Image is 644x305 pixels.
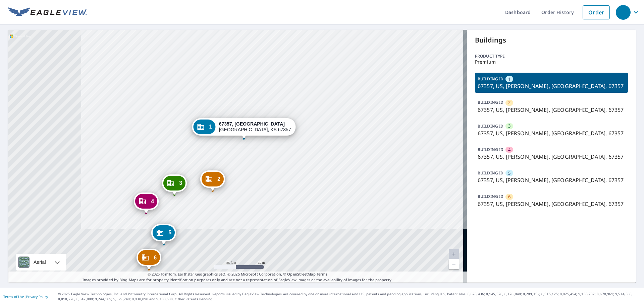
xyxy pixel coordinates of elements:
span: 3 [508,123,511,129]
div: Aerial [32,254,48,271]
span: 5 [508,170,511,176]
span: 1 [209,124,212,129]
span: 6 [508,194,511,200]
span: 2 [217,176,220,181]
a: Order [583,5,610,19]
p: Images provided by Bing Maps are for property identification purposes only and are not a represen... [8,272,467,283]
div: Aerial [16,254,66,271]
p: Buildings [475,35,628,45]
p: BUILDING ID [478,123,503,129]
p: 67357, US, [PERSON_NAME], [GEOGRAPHIC_DATA], 67357 [478,82,625,90]
img: EV Logo [8,7,87,17]
a: Terms of Use [3,294,24,299]
div: [GEOGRAPHIC_DATA], KS 67357 [219,121,291,133]
span: 2 [508,99,511,106]
div: Dropped pin, building 6, Commercial property, 67357, US Parsons, KS 67357 [137,249,161,270]
span: 1 [508,76,511,82]
div: Dropped pin, building 3, Commercial property, 67357, US Parsons, KS 67357 [162,174,187,195]
p: 67357, US, [PERSON_NAME], [GEOGRAPHIC_DATA], 67357 [478,176,625,184]
p: | [3,295,48,299]
span: © 2025 TomTom, Earthstar Geographics SIO, © 2025 Microsoft Corporation, © [148,272,328,277]
p: Premium [475,59,628,65]
a: Current Level 20, Zoom Out [449,259,459,269]
p: Product type [475,53,628,59]
span: 6 [154,255,157,260]
p: © 2025 Eagle View Technologies, Inc. and Pictometry International Corp. All Rights Reserved. Repo... [58,292,641,302]
span: 5 [168,230,171,235]
a: Terms [317,272,328,277]
span: 4 [151,199,154,204]
p: BUILDING ID [478,147,503,152]
p: BUILDING ID [478,99,503,105]
p: 67357, US, [PERSON_NAME], [GEOGRAPHIC_DATA], 67357 [478,106,625,114]
a: Current Level 20, Zoom In Disabled [449,249,459,259]
div: Dropped pin, building 5, Commercial property, 67357, US Parsons, KS 67357 [151,224,176,245]
p: BUILDING ID [478,170,503,176]
p: 67357, US, [PERSON_NAME], [GEOGRAPHIC_DATA], 67357 [478,129,625,137]
p: 67357, US, [PERSON_NAME], [GEOGRAPHIC_DATA], 67357 [478,153,625,161]
p: BUILDING ID [478,194,503,199]
a: OpenStreetMap [287,272,315,277]
p: 67357, US, [PERSON_NAME], [GEOGRAPHIC_DATA], 67357 [478,200,625,208]
strong: 67357, [GEOGRAPHIC_DATA] [219,121,285,127]
div: Dropped pin, building 2, Commercial property, 67357, US Parsons, KS 67357 [200,170,225,191]
div: Dropped pin, building 4, Commercial property, 67357, US Parsons, KS 67357 [134,193,159,213]
p: BUILDING ID [478,76,503,82]
a: Privacy Policy [26,294,48,299]
div: Dropped pin, building 1, Commercial property, 67357, US Parsons, KS 67357 [192,118,296,139]
span: 4 [508,147,511,153]
span: 3 [179,180,182,185]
